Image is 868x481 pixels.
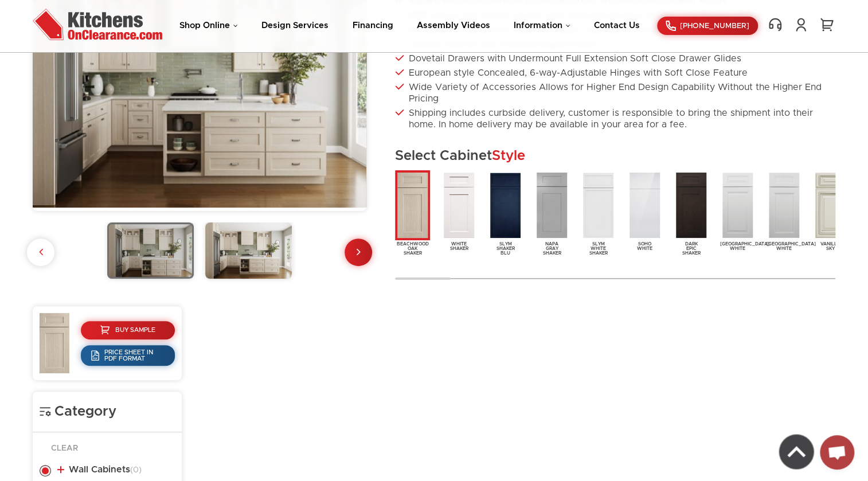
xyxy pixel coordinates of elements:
[40,403,175,420] h4: Category
[492,149,525,163] span: Style
[813,170,848,240] img: door_36_4556_4557_vanillaSky_sample_1.2.jpg
[33,9,162,40] img: Kitchens On Clearance
[107,222,194,279] img: l-2_BDO_1.4.jpg
[104,349,165,362] span: Price Sheet in PDF Format
[205,222,292,279] img: 2_BDO_1.4.jpg
[261,21,329,30] a: Design Services
[581,170,616,240] img: SWH_1.2.jpg
[534,170,569,256] a: NapaGrayShaker
[179,21,238,30] a: Shop Online
[581,170,616,256] a: SlymWhiteShaker
[813,170,848,251] a: VanillaSky
[395,147,835,165] h2: Select Cabinet
[57,465,142,474] a: Wall Cabinets(0)
[441,170,476,251] a: WhiteShaker
[441,170,476,240] img: door_36_3249_3298_whiteShaker_sample_1.1.jpg
[767,170,801,240] img: door_36_4204_4205_Yorktownwhite_sample_1.1.jpg
[395,107,835,130] li: Shipping includes curbside delivery, customer is responsible to bring the shipment into their hom...
[674,170,709,256] a: DarkEpicShaker
[395,170,430,256] a: BeachwoodOakShaker
[767,170,801,251] a: [GEOGRAPHIC_DATA]White
[674,170,709,240] img: door_36_3723_3773_Door_DES_1.1.jpg
[81,321,175,339] a: Buy Sample
[720,170,755,240] img: door_36_4077_4078_door_OW_1.1.JPG
[81,345,175,366] a: Price Sheet in PDF Format
[130,466,142,474] span: (0)
[627,170,662,251] a: SohoWhite
[395,67,835,79] li: European style Concealed, 6-way-Adjustable Hinges with Soft Close Feature
[488,170,523,256] a: SlymShakerBlu
[680,22,749,30] span: [PHONE_NUMBER]
[514,21,570,30] a: Information
[488,170,523,240] img: SBU_1.2.jpg
[115,327,155,333] span: Buy Sample
[395,81,835,104] li: Wide Variety of Accessories Allows for Higher End Design Capability Without the Higher End Pricing
[594,21,640,30] a: Contact Us
[417,21,490,30] a: Assembly Videos
[534,170,569,240] img: Napa_Gray_Shaker_sample_door_1.1.jpg
[657,17,758,35] a: [PHONE_NUMBER]
[352,21,393,30] a: Financing
[395,53,835,64] li: Dovetail Drawers with Undermount Full Extension Soft Close Drawer Glides
[395,170,430,240] img: BDO_1.2.jpg
[720,170,755,251] a: [GEOGRAPHIC_DATA]White
[779,435,814,469] img: Back to top
[627,170,662,240] img: door_36_7164_7167_SOW_1.1.jpg
[820,435,854,470] div: Open chat
[40,313,69,373] img: BDO_1.2.jpg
